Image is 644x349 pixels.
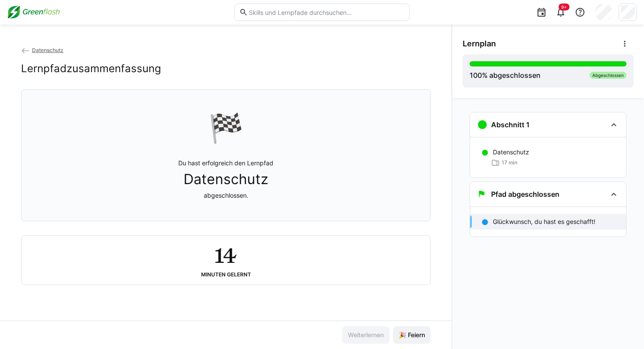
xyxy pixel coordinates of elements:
[493,217,595,226] p: Glückwunsch, du hast es geschafft!
[21,62,161,75] h2: Lernpfadzusammenfassung
[215,243,237,268] h2: 14
[209,111,244,145] div: 🏁
[347,331,385,339] span: Weiterlernen
[561,4,567,10] span: 9+
[178,159,273,200] p: Du hast erfolgreich den Lernpfad abgeschlossen.
[463,39,496,49] span: Lernplan
[393,326,431,344] button: 🎉 Feiern
[470,70,541,80] div: % abgeschlossen
[590,72,626,79] div: Abgeschlossen
[493,148,529,157] p: Datenschutz
[397,331,426,339] span: 🎉 Feiern
[491,190,559,199] h3: Pfad abgeschlossen
[502,159,517,166] span: 17 min
[470,71,482,80] span: 100
[21,47,64,53] a: Datenschutz
[491,120,530,129] h3: Abschnitt 1
[184,171,268,188] span: Datenschutz
[342,326,389,344] button: Weiterlernen
[248,8,405,16] input: Skills und Lernpfade durchsuchen…
[32,47,64,53] span: Datenschutz
[201,272,251,278] div: Minuten gelernt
